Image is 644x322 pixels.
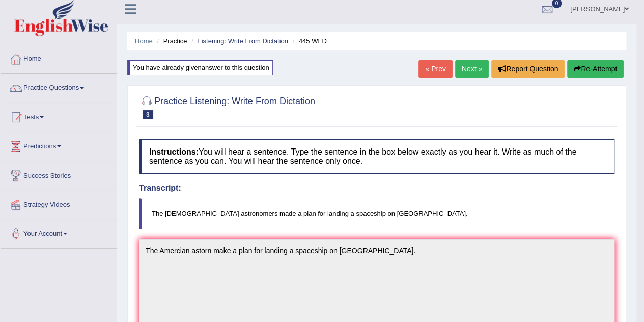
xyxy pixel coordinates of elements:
a: Listening: Write From Dictation [198,37,288,45]
a: Home [135,37,153,45]
h4: You will hear a sentence. Type the sentence in the box below exactly as you hear it. Write as muc... [139,139,614,174]
b: Instructions: [149,147,199,156]
a: Success Stories [1,161,117,187]
a: Strategy Videos [1,190,117,216]
h2: Practice Listening: Write From Dictation [139,94,315,119]
blockquote: The [DEMOGRAPHIC_DATA] astronomers made a plan for landing a spaceship on [GEOGRAPHIC_DATA]. [139,198,614,229]
div: You have already given answer to this question [127,60,273,75]
a: « Prev [418,60,452,78]
button: Report Question [491,60,565,78]
h4: Transcript: [139,184,614,193]
a: Practice Questions [1,74,117,100]
span: 3 [143,110,153,119]
a: Tests [1,103,117,129]
li: 445 WFD [290,36,327,46]
a: Home [1,45,117,70]
button: Re-Attempt [567,60,624,78]
a: Predictions [1,132,117,158]
a: Next » [455,60,489,78]
li: Practice [154,36,187,46]
a: Your Account [1,219,117,245]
